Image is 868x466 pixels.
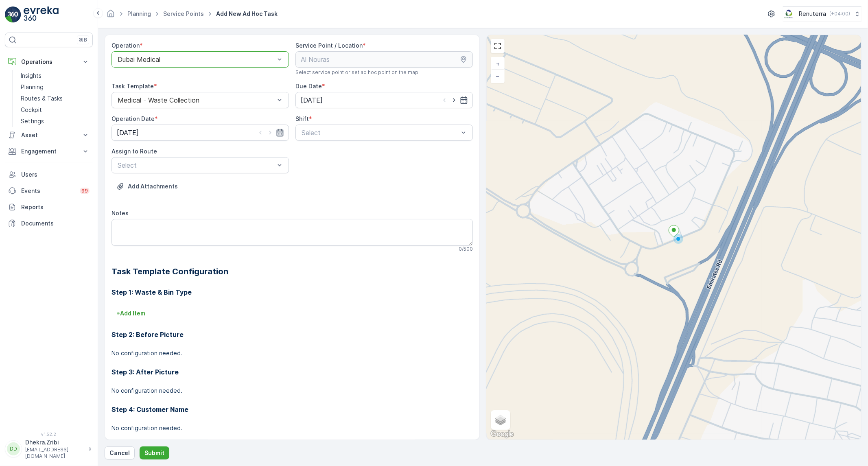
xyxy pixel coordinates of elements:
a: Users [5,166,93,183]
p: Users [21,171,90,179]
p: Renuterra [799,10,826,18]
a: Reports [5,199,93,215]
a: Open this area in Google Maps (opens a new window) [489,429,516,440]
a: Zoom In [492,58,504,70]
button: Asset [5,127,93,143]
p: Cancel [109,449,130,457]
p: + Add Item [116,309,145,317]
img: Google [489,429,516,440]
a: Insights [17,70,93,81]
button: Renuterra(+04:00) [783,7,861,21]
p: Routes & Tasks [21,94,63,103]
input: dd/mm/yyyy [112,125,289,141]
p: Reports [21,203,90,211]
label: Shift [295,115,309,122]
p: Planning [21,83,44,91]
a: Homepage [106,12,115,19]
a: Layers [492,411,509,429]
label: Operation Date [112,115,155,122]
a: Events99 [5,183,93,199]
p: Select [118,160,275,170]
p: Select [302,128,459,138]
p: Engagement [21,147,77,155]
label: Task Template [112,83,154,90]
span: Select service point or set ad hoc point on the map. [295,69,420,76]
p: No configuration needed. [112,424,473,432]
span: Add New Ad Hoc Task [214,10,279,18]
input: Al Nouras [295,51,473,68]
span: − [496,72,500,79]
div: DD [7,442,20,455]
h3: Step 1: Waste & Bin Type [112,287,473,297]
a: Settings [17,116,93,127]
img: logo_light-DOdMpM7g.png [24,7,59,23]
p: [EMAIL_ADDRESS][DOMAIN_NAME] [25,446,84,459]
p: 0 / 500 [459,246,473,252]
label: Operation [112,42,140,49]
h2: Task Template Configuration [112,265,473,278]
button: Cancel [105,446,135,459]
h3: Step 3: After Picture [112,367,473,377]
label: Assign to Route [112,148,157,155]
p: Insights [21,72,42,80]
p: ⌘B [79,37,87,43]
p: Events [21,187,75,195]
button: Upload File [112,180,183,193]
button: DDDhekra.Zribi[EMAIL_ADDRESS][DOMAIN_NAME] [5,438,93,459]
a: Cockpit [17,104,93,116]
p: 99 [81,188,88,194]
label: Service Point / Location [295,42,363,49]
p: Cockpit [21,106,42,114]
p: No configuration needed. [112,387,473,395]
button: +Add Item [112,307,150,320]
h3: Step 4: Customer Name [112,405,473,414]
img: Screenshot_2024-07-26_at_13.33.01.png [783,9,796,18]
a: View Fullscreen [492,40,504,52]
p: Dhekra.Zribi [25,438,84,446]
span: + [496,60,500,67]
p: Operations [21,58,77,66]
input: dd/mm/yyyy [295,92,473,108]
a: Routes & Tasks [17,93,93,104]
a: Service Points [163,10,204,17]
button: Engagement [5,143,93,160]
a: Planning [17,81,93,93]
a: Planning [127,10,151,17]
button: Submit [140,446,169,459]
span: v 1.52.2 [5,432,93,437]
label: Notes [112,210,129,217]
a: Documents [5,215,93,232]
img: logo [5,7,21,23]
a: Zoom Out [492,70,504,82]
p: Asset [21,131,77,139]
p: No configuration needed. [112,349,473,357]
p: Settings [21,117,44,125]
p: ( +04:00 ) [829,11,850,17]
p: Documents [21,219,90,228]
button: Operations [5,54,93,70]
label: Due Date [295,83,322,90]
p: Add Attachments [128,182,178,190]
p: Submit [144,449,164,457]
h3: Step 2: Before Picture [112,330,473,339]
